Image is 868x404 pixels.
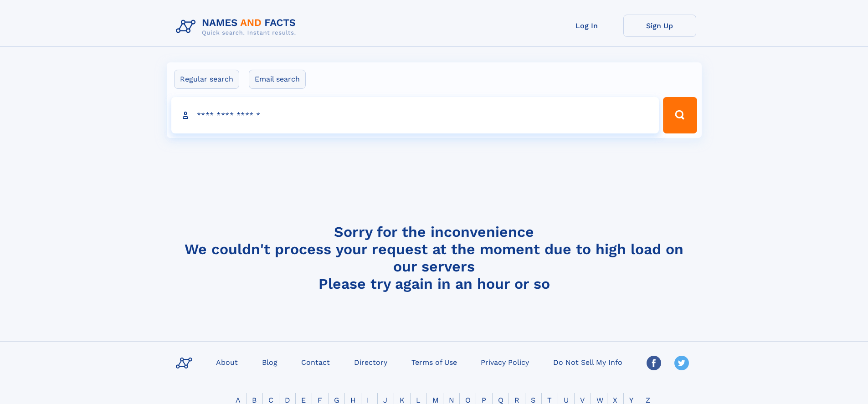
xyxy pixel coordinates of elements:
label: Email search [249,70,306,89]
a: Do Not Sell My Info [550,355,626,368]
img: Logo Names and Facts [172,15,303,39]
input: search input [171,97,659,133]
a: Blog [258,355,281,368]
img: Facebook [647,356,661,370]
a: About [212,355,241,368]
a: Directory [350,355,391,368]
h4: Sorry for the inconvenience We couldn't process your request at the moment due to high load on ou... [172,223,696,292]
button: Search Button [663,97,697,133]
a: Contact [298,355,334,368]
a: Privacy Policy [477,355,533,368]
a: Sign Up [623,15,696,37]
img: Twitter [674,356,689,370]
a: Terms of Use [408,355,461,368]
a: Log In [550,15,623,37]
label: Regular search [174,70,239,89]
